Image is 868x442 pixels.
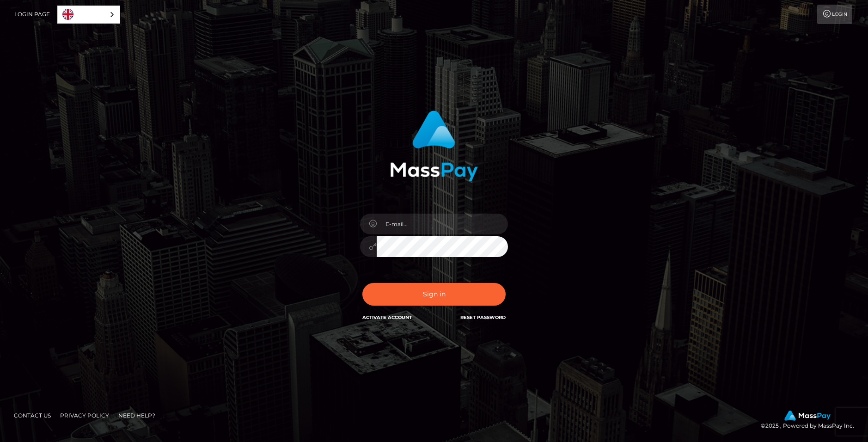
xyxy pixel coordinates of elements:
div: Language [57,6,120,24]
div: © 2025 , Powered by MassPay Inc. [761,411,861,431]
a: Privacy Policy [56,408,113,423]
a: Login [817,5,852,24]
a: Reset Password [460,314,506,320]
img: MassPay Login [390,110,478,181]
a: Login Page [14,5,50,24]
input: E-mail... [377,214,508,234]
button: Sign in [362,283,506,306]
a: Need Help? [115,408,159,423]
a: Activate Account [362,314,412,320]
a: Contact Us [10,408,55,423]
aside: Language selected: English [57,6,120,24]
a: English [58,6,120,23]
img: MassPay [784,411,831,421]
